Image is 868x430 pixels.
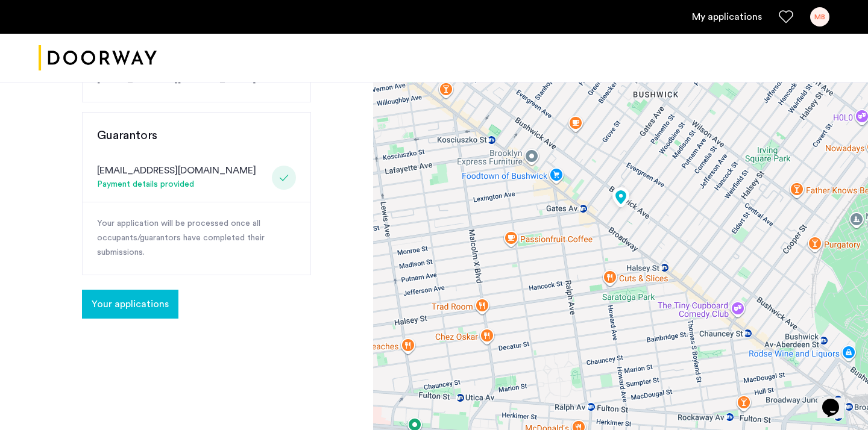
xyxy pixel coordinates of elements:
[817,382,856,418] iframe: chat widget
[82,299,178,309] cazamio-button: Go to application
[97,163,256,178] div: [EMAIL_ADDRESS][DOMAIN_NAME]
[810,7,829,26] div: MB
[39,36,157,81] img: logo
[39,36,157,81] a: Cazamio logo
[97,127,296,144] h3: Guarantors
[92,297,169,311] span: Your applications
[97,217,296,260] p: Your application will be processed once all occupants/guarantors have completed their submissions.
[779,10,793,24] a: Favorites
[97,178,256,192] div: Payment details provided
[692,10,762,24] a: My application
[82,290,178,319] button: button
